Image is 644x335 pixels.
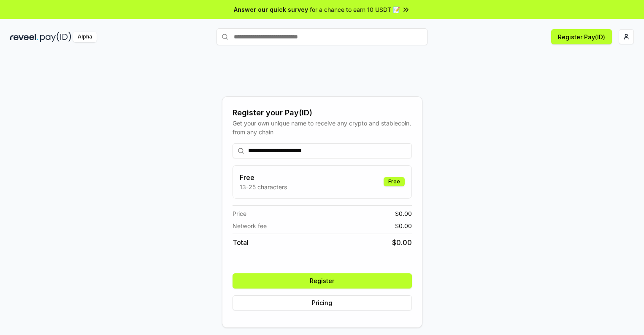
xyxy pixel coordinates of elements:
[233,221,267,230] span: Network fee
[395,221,412,230] span: $ 0.00
[384,177,405,186] div: Free
[233,237,249,248] span: Total
[240,172,287,182] h3: Free
[234,5,308,14] span: Answer our quick survey
[73,32,97,42] div: Alpha
[233,119,412,136] div: Get your own unique name to receive any crypto and stablecoin, from any chain
[233,107,412,119] div: Register your Pay(ID)
[10,32,38,42] img: reveel_dark
[392,237,412,248] span: $ 0.00
[40,32,71,42] img: pay_id
[551,29,612,44] button: Register Pay(ID)
[395,209,412,218] span: $ 0.00
[310,5,400,14] span: for a chance to earn 10 USDT 📝
[233,295,412,310] button: Pricing
[233,273,412,289] button: Register
[233,209,246,218] span: Price
[240,182,287,191] p: 13-25 characters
